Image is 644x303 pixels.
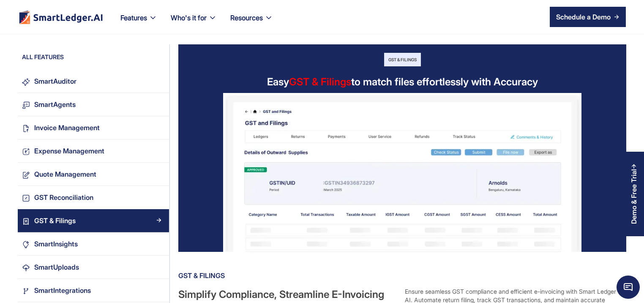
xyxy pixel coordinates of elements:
[156,218,161,223] img: Arrow Right Blue
[630,169,638,224] div: Demo & Free Trial
[156,264,161,269] img: Arrow Right Blue
[384,53,421,66] div: GST & Filings
[156,101,161,106] img: Arrow Right Blue
[224,12,280,34] div: Resources
[34,145,104,157] div: Expense Management
[34,215,76,227] div: GST & Filings
[267,75,538,89] div: Easy to match files effortlessly with Accuracy
[156,78,161,83] img: Arrow Right Blue
[18,186,169,209] a: GST ReconciliationArrow Right Blue
[614,14,619,19] img: arrow right icon
[18,163,169,186] a: Quote ManagementArrow Right Blue
[289,76,351,88] span: GST & Filings
[18,209,169,232] a: GST & FilingsArrow Right Blue
[34,262,79,273] div: SmartUploads
[34,192,93,203] div: GST Reconciliation
[18,10,104,24] a: home
[18,93,169,116] a: SmartAgentsArrow Right Blue
[556,12,611,22] div: Schedule a Demo
[156,148,161,153] img: Arrow Right Blue
[34,99,76,110] div: SmartAgents
[18,279,169,302] a: SmartIntegrationsArrow Right Blue
[34,238,78,250] div: SmartInsights
[34,122,100,134] div: Invoice Management
[34,169,96,180] div: Quote Management
[114,12,164,34] div: Features
[156,194,161,199] img: Arrow Right Blue
[156,287,161,292] img: Arrow Right Blue
[18,256,169,279] a: SmartUploadsArrow Right Blue
[18,53,169,66] div: ALL FEATURES
[156,171,161,176] img: Arrow Right Blue
[156,241,161,246] img: Arrow Right Blue
[164,12,224,34] div: Who's it for
[34,285,91,296] div: SmartIntegrations
[34,76,76,87] div: SmartAuditor
[18,232,169,256] a: SmartInsightsArrow Right Blue
[18,139,169,163] a: Expense ManagementArrow Right Blue
[120,12,147,24] div: Features
[171,12,207,24] div: Who's it for
[617,276,640,299] span: Chat Widget
[230,12,263,24] div: Resources
[18,70,169,93] a: SmartAuditorArrow Right Blue
[156,125,161,130] img: Arrow Right Blue
[178,269,625,282] div: GST & Filings
[550,7,626,27] a: Schedule a Demo
[18,116,169,139] a: Invoice ManagementArrow Right Blue
[18,10,104,24] img: footer logo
